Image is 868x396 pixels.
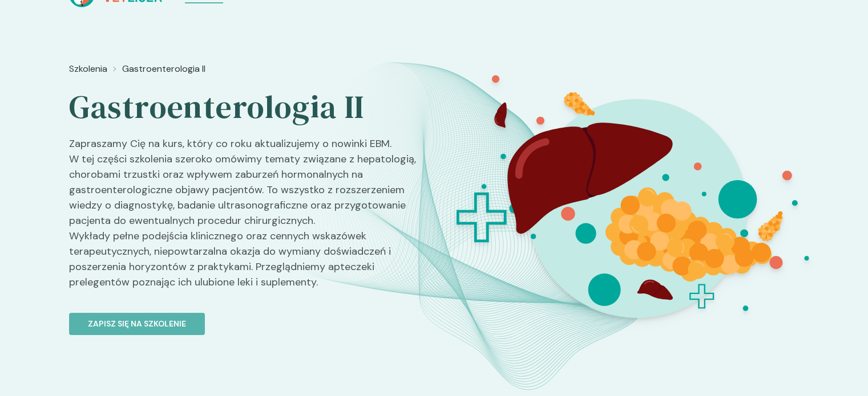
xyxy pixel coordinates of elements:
[69,313,205,335] button: Zapisz się na szkolenie
[69,62,107,76] a: Szkolenia
[69,299,425,335] a: Zapisz się na szkolenie
[433,58,838,361] img: ZxkxD4F3NbkBX8eQ_GastroII_BT.svg
[69,136,425,299] p: Zapraszamy Cię na kurs, który co roku aktualizujemy o nowinki EBM. W tej części szkolenia szeroko...
[69,87,425,127] h2: Gastroenterologia II
[122,62,205,76] a: Gastroenterologia II
[88,318,186,330] p: Zapisz się na szkolenie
